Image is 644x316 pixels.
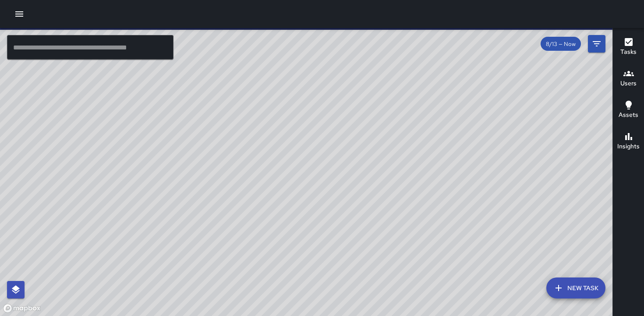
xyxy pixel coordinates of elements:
[619,110,638,120] h6: Assets
[620,79,637,88] h6: Users
[613,126,644,158] button: Insights
[617,142,640,151] h6: Insights
[613,63,644,95] button: Users
[546,277,605,298] button: New Task
[620,47,637,57] h6: Tasks
[588,35,605,53] button: Filters
[613,32,644,63] button: Tasks
[613,95,644,126] button: Assets
[541,40,581,48] span: 8/13 — Now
